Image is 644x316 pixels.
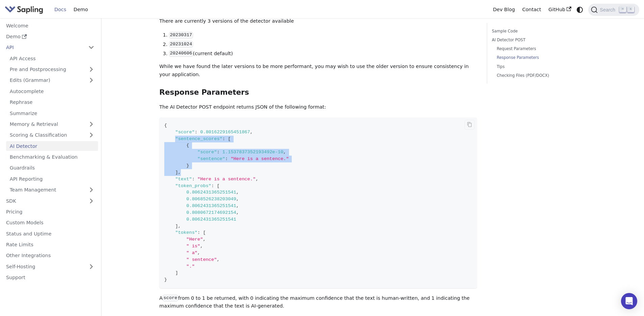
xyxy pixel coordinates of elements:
p: A from 0 to 1 be returned, with 0 indicating the maximum confidence that the text is human-writte... [159,294,477,311]
span: [ [228,136,231,141]
a: Demo [2,32,98,42]
a: Custom Models [2,218,98,228]
span: ] [175,170,178,175]
button: Switch between dark and light mode (currently system mode) [575,5,585,15]
a: AI Detector [6,141,98,151]
span: , [200,244,203,249]
code: 20231024 [169,41,193,48]
span: } [186,163,189,168]
span: ] [175,270,178,275]
button: Expand sidebar category 'SDK' [85,196,98,206]
span: "score" [175,130,194,135]
span: , [236,203,239,208]
a: Autocomplete [6,86,98,96]
a: Pre and Postprocessing [6,65,98,74]
span: : [222,136,225,141]
a: Demo [70,4,92,15]
a: Response Parameters [497,54,581,61]
a: Request Parameters [497,46,581,52]
span: Search [598,7,619,13]
span: "." [186,264,195,269]
span: : [192,177,195,182]
span: 1.1537837352193492e-10 [222,150,283,155]
span: , [197,250,200,255]
a: Benchmarking & Evaluation [6,152,98,162]
span: 0.8068526238203049 [186,197,236,202]
a: AI Detector POST [492,37,583,43]
a: Pricing [2,207,98,217]
span: "sentence_scores" [175,136,222,141]
a: Guardrails [6,163,98,173]
a: GitHub [545,4,575,15]
span: , [250,130,253,135]
span: 0.8062431365251541 [186,190,236,195]
span: , [283,150,286,155]
button: Search (Command+K) [588,4,639,16]
span: , [256,177,258,182]
a: Sample Code [492,28,583,35]
code: score [163,295,178,301]
span: [ [217,183,219,188]
a: Tips [497,64,581,70]
span: : [225,156,228,161]
a: Memory & Retrieval [6,119,98,129]
kbd: K [627,6,634,13]
a: SDK [2,196,85,206]
p: While we have found the later versions to be more performant, you may wish to use the older versi... [159,63,477,79]
a: Rate Limits [2,240,98,250]
span: { [164,123,167,128]
a: Rephrase [6,97,98,107]
p: The AI Detector POST endpoint returns JSON of the following format: [159,103,477,111]
span: 0.8062431365251541 [186,203,236,208]
span: "token_probs" [175,183,211,188]
a: Docs [51,4,70,15]
kbd: ⌘ [619,6,626,13]
a: API [2,43,85,52]
span: : [197,230,200,235]
span: 0.8016229165451867 [200,130,250,135]
span: : [195,130,197,135]
span: , [203,237,206,242]
span: [ [203,230,206,235]
span: "score" [197,150,217,155]
span: : [217,150,219,155]
a: Summarize [6,108,98,118]
span: { [186,143,189,148]
a: Self-Hosting [2,262,98,271]
span: " sentence" [186,257,217,262]
button: Copy code to clipboard [464,120,475,130]
span: "tokens" [175,230,197,235]
span: " a" [186,250,197,255]
button: Collapse sidebar category 'API' [85,43,98,52]
span: , [236,197,239,202]
span: "text" [175,177,192,182]
a: Other Integrations [2,251,98,261]
div: Open Intercom Messenger [621,293,637,309]
span: "sentence" [197,156,225,161]
span: "Here is a sentence." [197,177,256,182]
span: , [217,257,219,262]
a: Welcome [2,21,98,30]
span: "Here is a sentence." [231,156,289,161]
a: API Access [6,53,98,63]
span: " is" [186,244,200,249]
a: Scoring & Classification [6,130,98,140]
a: Edits (Grammar) [6,75,98,85]
span: : [211,183,214,188]
a: Checking Files (PDF/DOCX) [497,72,581,79]
img: Sapling.ai [5,5,43,15]
span: , [236,210,239,215]
a: API Reporting [6,174,98,184]
span: ] [175,224,178,229]
a: Team Management [6,185,98,195]
span: , [178,170,181,175]
span: , [178,224,181,229]
span: 0.8080672174692154 [186,210,236,215]
span: "Here" [186,237,203,242]
h3: Response Parameters [159,88,477,97]
a: Status and Uptime [2,229,98,239]
code: 20240606 [169,50,193,57]
li: (current default) [169,50,477,58]
a: Support [2,273,98,283]
a: Sapling.ai [5,5,46,15]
